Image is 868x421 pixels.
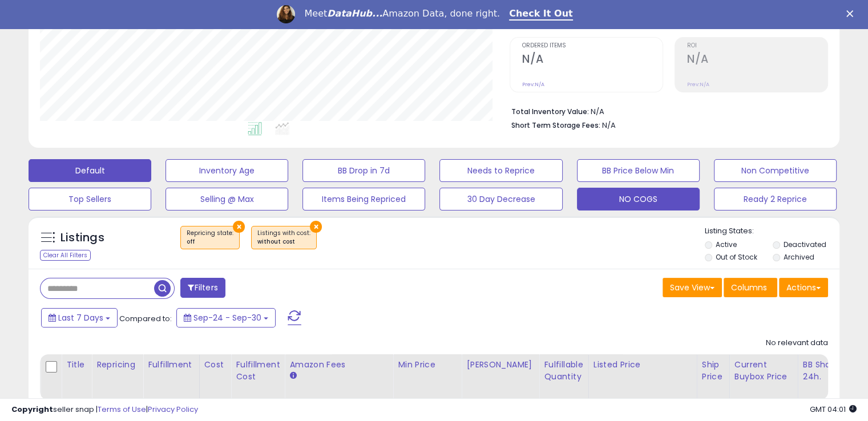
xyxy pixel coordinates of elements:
h2: N/A [522,52,663,68]
button: × [233,221,245,233]
button: Filters [180,278,225,298]
span: Ordered Items [522,43,663,49]
strong: Copyright [11,404,53,415]
div: Cost [204,359,227,371]
button: Ready 2 Reprice [714,188,837,211]
div: seller snap | | [11,404,198,415]
div: [PERSON_NAME] [466,359,534,371]
button: BB Drop in 7d [302,159,425,182]
label: Archived [783,252,814,262]
button: × [310,221,322,233]
button: Inventory Age [165,159,288,182]
div: Amazon Fees [289,359,388,371]
div: Clear All Filters [40,250,91,261]
div: Ship Price [702,359,725,383]
button: Last 7 Days [41,308,118,327]
a: Privacy Policy [148,404,198,415]
b: Short Term Storage Fees: [511,120,600,130]
div: No relevant data [766,338,828,349]
span: Columns [731,282,767,293]
b: Total Inventory Value: [511,107,589,116]
button: Default [29,159,151,182]
p: Listing States: [705,226,839,237]
div: Fulfillment Cost [236,359,280,383]
h2: N/A [687,52,827,68]
img: Profile image for Georgie [277,5,295,23]
button: Selling @ Max [165,188,288,211]
small: Prev: N/A [522,81,544,88]
label: Deactivated [783,240,826,249]
button: Needs to Reprice [439,159,562,182]
div: without cost [257,238,310,246]
button: Save View [663,278,722,297]
button: Items Being Repriced [302,188,425,211]
button: BB Price Below Min [577,159,700,182]
button: Actions [779,278,828,297]
div: Current Buybox Price [734,359,793,383]
label: Out of Stock [716,252,757,262]
label: Active [716,240,737,249]
span: Sep-24 - Sep-30 [193,312,261,323]
small: Amazon Fees. [289,371,296,381]
span: Last 7 Days [58,312,103,323]
span: Listings with cost : [257,229,310,246]
div: Fulfillment [148,359,194,371]
button: Sep-24 - Sep-30 [176,308,276,327]
button: Non Competitive [714,159,837,182]
button: Top Sellers [29,188,151,211]
a: Check It Out [509,8,573,21]
button: 30 Day Decrease [439,188,562,211]
div: off [187,238,233,246]
small: Prev: N/A [687,81,709,88]
a: Terms of Use [98,404,146,415]
button: Columns [724,278,777,297]
div: Fulfillable Quantity [544,359,583,383]
i: DataHub... [327,8,382,19]
span: Compared to: [119,313,172,324]
div: Repricing [96,359,138,371]
span: ROI [687,43,827,49]
div: Min Price [398,359,457,371]
span: Repricing state : [187,229,233,246]
div: Title [66,359,87,371]
span: N/A [602,120,616,131]
div: Meet Amazon Data, done right. [304,8,500,19]
li: N/A [511,104,819,118]
button: NO COGS [577,188,700,211]
div: Close [846,10,858,17]
h5: Listings [60,230,104,246]
span: 2025-10-8 04:01 GMT [810,404,857,415]
div: Listed Price [594,359,692,371]
div: BB Share 24h. [803,359,845,383]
